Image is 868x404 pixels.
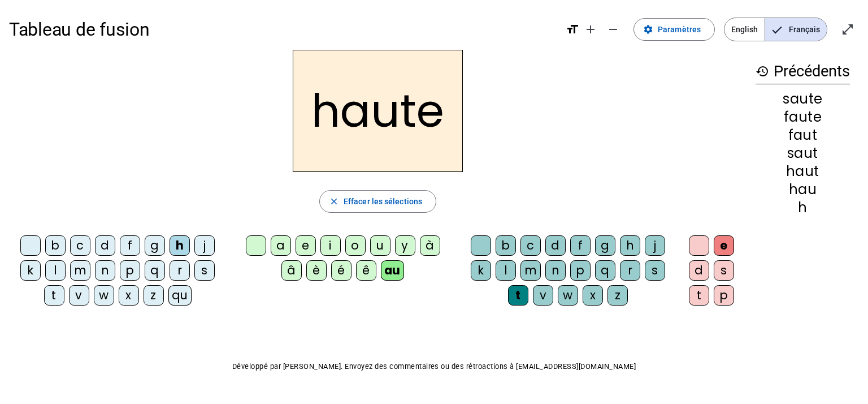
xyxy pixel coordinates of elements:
div: n [545,260,566,281]
button: Augmenter la taille de la police [579,18,602,41]
button: Entrer en plein écran [836,18,859,41]
div: h [756,201,850,214]
div: t [508,285,528,306]
div: qu [168,285,192,306]
button: Paramètres [633,18,715,41]
span: Effacer les sélections [344,195,422,208]
div: à [420,235,440,256]
div: ê [356,260,376,281]
div: k [471,260,491,281]
div: b [496,235,516,256]
div: z [607,285,628,306]
div: c [520,235,541,256]
span: English [724,18,765,41]
div: r [170,260,190,281]
div: è [306,260,327,281]
h3: Précédents [756,59,850,84]
div: faute [756,110,850,124]
mat-icon: add [584,23,597,36]
div: hau [756,183,850,196]
div: c [70,235,90,256]
div: r [620,260,640,281]
div: f [120,235,140,256]
div: k [20,260,41,281]
div: h [620,235,640,256]
div: â [281,260,302,281]
div: i [320,235,341,256]
div: m [520,260,541,281]
div: t [689,285,709,306]
mat-icon: history [756,65,769,78]
div: s [714,260,734,281]
div: n [95,260,115,281]
p: Développé par [PERSON_NAME]. Envoyez des commentaires ou des rétroactions à [EMAIL_ADDRESS][DOMAI... [9,360,859,373]
div: q [595,260,615,281]
div: j [645,235,665,256]
h1: Tableau de fusion [9,11,557,48]
div: saute [756,92,850,106]
mat-icon: format_size [566,23,579,36]
div: a [271,235,291,256]
div: o [345,235,366,256]
div: e [714,235,734,256]
div: t [44,285,64,306]
div: g [595,235,615,256]
div: faut [756,128,850,142]
div: g [145,235,165,256]
div: h [170,235,190,256]
div: b [45,235,66,256]
button: Effacer les sélections [319,190,436,213]
div: p [570,260,591,281]
div: p [120,260,140,281]
mat-icon: close [329,196,339,207]
div: z [144,285,164,306]
mat-icon: open_in_full [841,23,854,36]
mat-icon: remove [606,23,620,36]
button: Diminuer la taille de la police [602,18,624,41]
div: d [545,235,566,256]
div: u [370,235,390,256]
div: w [558,285,578,306]
div: w [94,285,114,306]
div: d [689,260,709,281]
div: x [583,285,603,306]
div: q [145,260,165,281]
div: s [194,260,215,281]
div: v [69,285,89,306]
div: j [194,235,215,256]
span: Paramètres [658,23,701,36]
div: p [714,285,734,306]
div: m [70,260,90,281]
mat-button-toggle-group: Language selection [724,18,827,41]
div: d [95,235,115,256]
mat-icon: settings [643,24,653,35]
div: s [645,260,665,281]
div: saut [756,147,850,160]
div: y [395,235,415,256]
div: l [496,260,516,281]
span: Français [765,18,827,41]
div: e [296,235,316,256]
div: v [533,285,553,306]
h2: haute [293,50,463,172]
div: haut [756,165,850,178]
div: l [45,260,66,281]
div: au [381,260,404,281]
div: x [119,285,139,306]
div: f [570,235,591,256]
div: é [331,260,351,281]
